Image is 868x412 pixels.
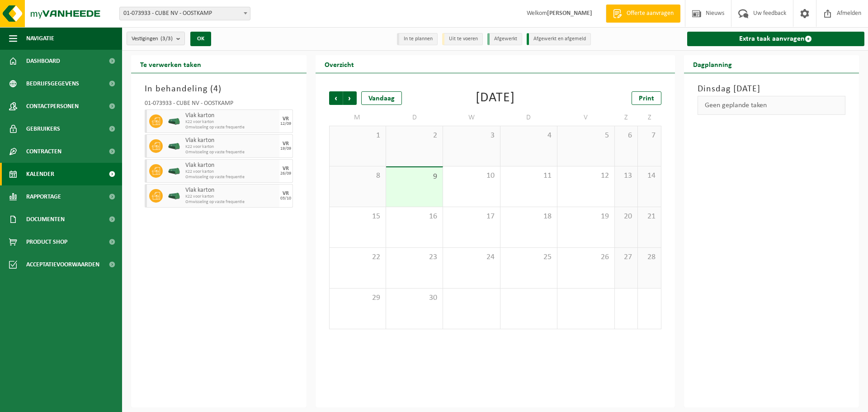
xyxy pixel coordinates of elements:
li: Uit te voeren [442,33,483,45]
span: 28 [642,252,656,262]
span: 25 [505,252,552,262]
strong: [PERSON_NAME] [547,10,592,17]
span: Vlak karton [185,162,277,169]
span: Vlak karton [185,187,277,194]
span: Omwisseling op vaste frequentie [185,150,277,155]
button: OK [190,32,211,46]
span: Omwisseling op vaste frequentie [185,199,277,205]
span: Omwisseling op vaste frequentie [185,175,277,180]
span: Bedrijfsgegevens [26,72,79,95]
span: 8 [334,171,381,181]
span: 26 [562,252,609,262]
td: D [500,109,557,126]
span: 12 [562,171,609,181]
span: Dashboard [26,50,60,72]
div: VR [283,116,289,122]
span: 4 [213,85,218,94]
img: HK-XK-22-GN-00 [167,193,181,199]
img: HK-XK-22-GN-00 [167,118,181,125]
div: [DATE] [476,91,515,105]
a: Offerte aanvragen [606,5,680,23]
span: 4 [505,131,552,141]
span: 29 [334,293,381,303]
span: Omwisseling op vaste frequentie [185,125,277,130]
span: Vestigingen [132,32,173,46]
span: 24 [448,252,495,262]
span: 1 [334,131,381,141]
span: K22 voor karton [185,144,277,150]
span: 11 [505,171,552,181]
div: VR [283,141,289,147]
span: Volgende [343,91,357,105]
li: Afgewerkt [487,33,522,45]
span: Product Shop [26,231,67,253]
img: HK-XK-22-GN-00 [167,143,181,150]
span: 7 [642,131,656,141]
h3: Dinsdag [DATE] [698,82,846,96]
span: 01-073933 - CUBE NV - OOSTKAMP [120,7,250,20]
div: Vandaag [361,91,402,105]
count: (3/3) [160,36,173,42]
span: 21 [642,212,656,222]
span: 6 [619,131,633,141]
div: Geen geplande taken [698,96,846,115]
span: 23 [391,252,438,262]
span: Navigatie [26,27,54,50]
span: K22 voor karton [185,119,277,125]
span: 15 [334,212,381,222]
span: Offerte aanvragen [624,9,676,18]
div: 03/10 [280,196,291,201]
span: 20 [619,212,633,222]
span: Contactpersonen [26,95,79,118]
span: 16 [391,212,438,222]
span: 19 [562,212,609,222]
span: Acceptatievoorwaarden [26,253,99,276]
li: Afgewerkt en afgemeld [527,33,591,45]
span: 5 [562,131,609,141]
span: 18 [505,212,552,222]
td: M [329,109,386,126]
div: 01-073933 - CUBE NV - OOSTKAMP [145,100,293,109]
a: Print [632,91,661,105]
span: Kalender [26,163,54,185]
span: K22 voor karton [185,169,277,175]
span: Gebruikers [26,118,60,140]
span: 3 [448,131,495,141]
img: HK-XK-22-GN-00 [167,168,181,175]
span: 17 [448,212,495,222]
div: 19/09 [280,147,291,151]
div: VR [283,191,289,196]
span: 01-073933 - CUBE NV - OOSTKAMP [119,7,250,20]
h2: Te verwerken taken [131,55,210,73]
span: 13 [619,171,633,181]
span: Vlak karton [185,112,277,119]
span: Print [639,95,654,102]
li: In te plannen [397,33,438,45]
span: 2 [391,131,438,141]
div: 26/09 [280,171,291,176]
td: D [386,109,443,126]
div: 12/09 [280,122,291,126]
span: 22 [334,252,381,262]
td: V [557,109,614,126]
a: Extra taak aanvragen [687,32,865,46]
h3: In behandeling ( ) [145,82,293,96]
span: Vorige [329,91,343,105]
td: Z [638,109,661,126]
h2: Dagplanning [684,55,741,73]
span: 30 [391,293,438,303]
div: VR [283,166,289,171]
button: Vestigingen(3/3) [127,32,185,45]
span: Documenten [26,208,65,231]
span: Rapportage [26,185,61,208]
h2: Overzicht [316,55,363,73]
span: 14 [642,171,656,181]
td: Z [615,109,638,126]
span: K22 voor karton [185,194,277,199]
span: 9 [391,172,438,182]
span: Vlak karton [185,137,277,144]
span: 10 [448,171,495,181]
td: W [443,109,500,126]
span: 27 [619,252,633,262]
span: Contracten [26,140,61,163]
